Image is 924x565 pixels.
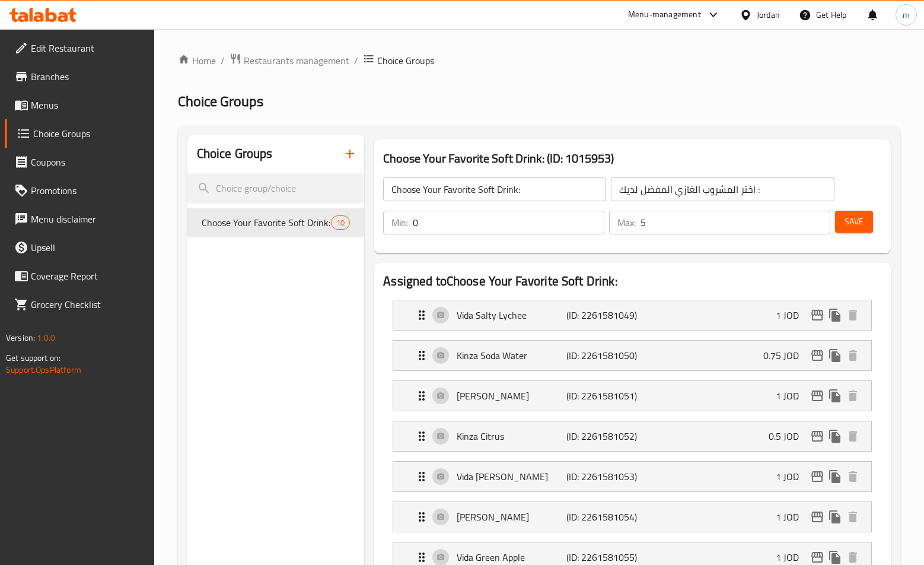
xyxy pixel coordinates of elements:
[393,300,871,330] div: Expand
[826,306,844,324] button: duplicate
[826,387,844,405] button: duplicate
[178,88,263,115] span: Choice Groups
[808,306,826,324] button: edit
[31,297,145,312] span: Grocery Checklist
[383,335,881,376] li: Expand
[244,53,349,68] span: Restaurants management
[566,348,639,363] p: (ID: 2261581050)
[763,348,808,363] p: 0.75 JOD
[5,91,154,119] a: Menus
[844,387,862,405] button: delete
[566,550,639,564] p: (ID: 2261581055)
[33,126,145,141] span: Choice Groups
[377,53,434,68] span: Choice Groups
[6,350,60,366] span: Get support on:
[826,508,844,526] button: duplicate
[393,381,871,411] div: Expand
[566,389,639,403] p: (ID: 2261581051)
[354,53,358,68] li: /
[5,176,154,205] a: Promotions
[31,155,145,169] span: Coupons
[6,362,81,377] a: Support.OpsPlatform
[835,211,873,233] button: Save
[31,269,145,283] span: Coverage Report
[776,389,808,403] p: 1 JOD
[383,295,881,335] li: Expand
[617,215,636,230] p: Max:
[5,205,154,233] a: Menu disclaimer
[31,69,145,84] span: Branches
[844,306,862,324] button: delete
[808,387,826,405] button: edit
[383,149,881,168] h3: Choose Your Favorite Soft Drink: (ID: 1015953)
[6,330,35,345] span: Version:
[332,217,349,228] span: 10
[31,41,145,55] span: Edit Restaurant
[808,508,826,526] button: edit
[457,429,566,443] p: Kinza Citrus
[5,62,154,91] a: Branches
[566,510,639,524] p: (ID: 2261581054)
[393,341,871,370] div: Expand
[566,429,639,443] p: (ID: 2261581052)
[457,510,566,524] p: [PERSON_NAME]
[393,462,871,491] div: Expand
[903,8,910,21] span: m
[230,53,349,68] a: Restaurants management
[628,8,701,22] div: Menu-management
[566,308,639,322] p: (ID: 2261581049)
[37,330,55,345] span: 1.0.0
[331,215,350,230] div: Choices
[457,550,566,564] p: Vida Green Apple
[178,53,216,68] a: Home
[383,272,881,290] h2: Assigned to Choose Your Favorite Soft Drink:
[808,427,826,445] button: edit
[457,389,566,403] p: [PERSON_NAME]
[187,173,365,204] input: search
[776,550,808,564] p: 1 JOD
[844,508,862,526] button: delete
[769,429,808,443] p: 0.5 JOD
[5,34,154,62] a: Edit Restaurant
[776,469,808,484] p: 1 JOD
[845,214,864,229] span: Save
[383,416,881,456] li: Expand
[5,148,154,176] a: Coupons
[31,240,145,255] span: Upsell
[808,347,826,364] button: edit
[457,308,566,322] p: Vida Salty Lychee
[5,119,154,148] a: Choice Groups
[383,376,881,416] li: Expand
[391,215,408,230] p: Min:
[221,53,225,68] li: /
[5,233,154,262] a: Upsell
[187,208,365,237] div: Choose Your Favorite Soft Drink:10
[383,497,881,537] li: Expand
[383,456,881,497] li: Expand
[844,347,862,364] button: delete
[393,421,871,451] div: Expand
[31,183,145,198] span: Promotions
[776,510,808,524] p: 1 JOD
[393,502,871,532] div: Expand
[757,8,780,21] div: Jordan
[826,347,844,364] button: duplicate
[457,469,566,484] p: Vida [PERSON_NAME]
[202,215,331,230] span: Choose Your Favorite Soft Drink:
[826,468,844,485] button: duplicate
[826,427,844,445] button: duplicate
[844,468,862,485] button: delete
[808,468,826,485] button: edit
[5,290,154,319] a: Grocery Checklist
[457,348,566,363] p: Kinza Soda Water
[31,212,145,226] span: Menu disclaimer
[5,262,154,290] a: Coverage Report
[776,308,808,322] p: 1 JOD
[197,145,273,163] h2: Choice Groups
[31,98,145,112] span: Menus
[844,427,862,445] button: delete
[178,53,900,68] nav: breadcrumb
[566,469,639,484] p: (ID: 2261581053)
